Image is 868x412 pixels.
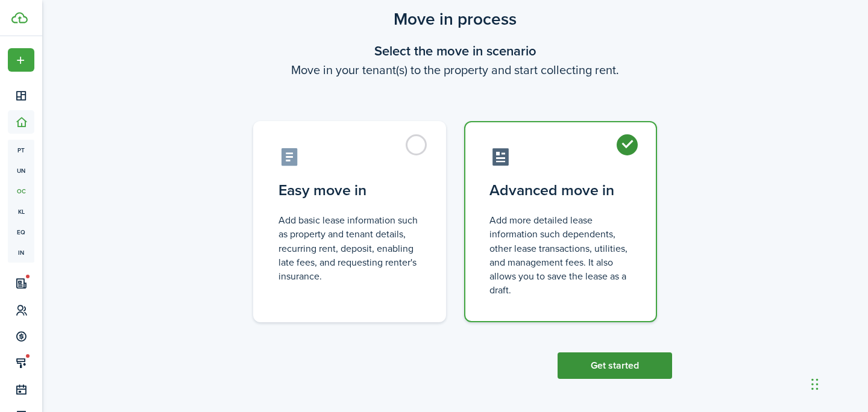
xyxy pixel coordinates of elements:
a: eq [8,222,34,242]
button: Get started [558,352,672,379]
wizard-step-header-description: Move in your tenant(s) to the property and start collecting rent. [238,61,672,79]
a: un [8,160,34,181]
scenario-title: Move in process [238,7,672,32]
iframe: Chat Widget [808,354,868,412]
button: Open menu [8,48,34,72]
div: Drag [811,366,819,402]
wizard-step-header-title: Select the move in scenario [238,41,672,61]
control-radio-card-description: Add more detailed lease information such dependents, other lease transactions, utilities, and man... [489,213,632,297]
control-radio-card-title: Advanced move in [489,179,632,201]
img: TenantCloud [11,12,28,23]
control-radio-card-title: Easy move in [278,179,421,201]
a: pt [8,140,34,160]
a: in [8,242,34,263]
a: kl [8,201,34,222]
control-radio-card-description: Add basic lease information such as property and tenant details, recurring rent, deposit, enablin... [278,213,421,283]
a: oc [8,181,34,201]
